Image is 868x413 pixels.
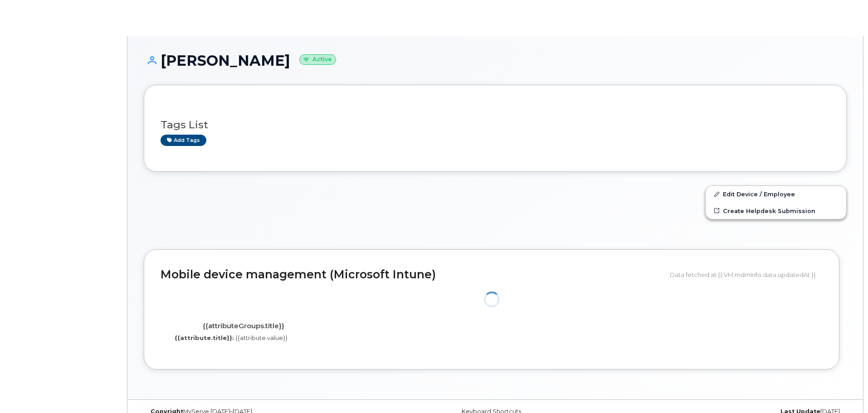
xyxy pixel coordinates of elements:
h4: {{attributeGroups.title}} [167,322,319,330]
a: Add tags [161,135,206,146]
h2: Mobile device management (Microsoft Intune) [161,268,663,281]
a: Edit Device / Employee [706,186,846,202]
span: {{attribute.value}} [235,334,288,341]
div: Data fetched at {{ VM.mdmInfo.data.updatedAt }} [670,266,823,283]
a: Create Helpdesk Submission [706,203,846,219]
h1: [PERSON_NAME] [144,53,847,68]
h3: Tags List [161,119,830,131]
label: {{attribute.title}}: [175,334,234,342]
small: Active [299,54,336,65]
